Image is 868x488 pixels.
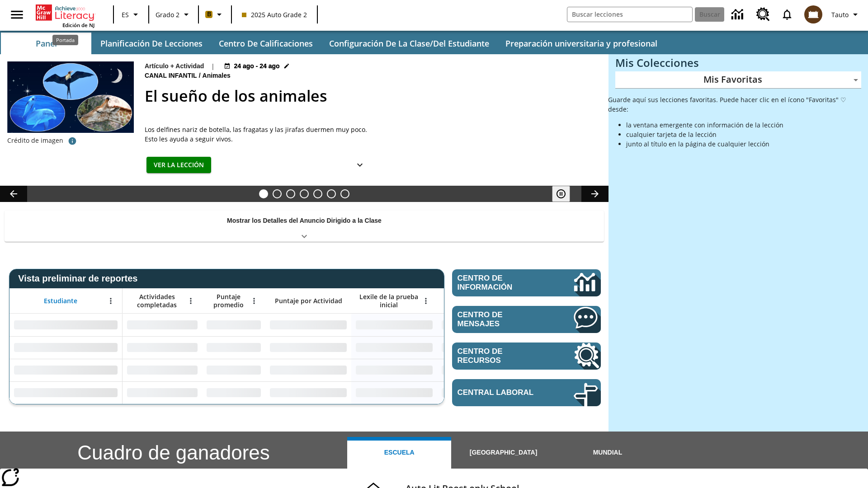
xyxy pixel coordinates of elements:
button: Diapositiva 2 Llevar el cine a la dimensión X [273,189,282,198]
a: Portada [36,4,94,22]
button: Abrir menú [419,294,433,308]
img: avatar image [804,5,822,23]
li: cualquier tarjeta de la lección [626,130,861,139]
span: / [199,72,201,79]
button: Abrir menú [104,294,118,308]
img: Fotos de una fragata, dos delfines nariz de botella y una jirafa sobre un fondo de noche estrellada [7,61,134,133]
button: [GEOGRAPHIC_DATA] [451,437,555,469]
div: Sin datos, [202,381,265,404]
span: Grado 2 [156,10,179,19]
button: Ver la lección [146,157,211,174]
div: Sin datos, [202,314,265,336]
a: Central laboral [452,379,601,406]
span: Puntaje por Actividad [275,297,342,305]
span: 24 ago - 24 ago [234,61,280,71]
p: Artículo + Actividad [145,61,204,71]
li: junto al título en la página de cualquier lección [626,139,861,149]
div: Sin datos, [123,336,202,359]
span: Estudiante [44,297,77,305]
button: Ver más [351,157,369,174]
button: Boost El color de la clase es anaranjado claro. Cambiar el color de la clase. [202,6,228,23]
span: Animales [203,71,232,81]
span: Actividades completadas [127,293,187,309]
span: Vista preliminar de reportes [18,273,142,284]
span: Lexile de la prueba inicial [356,293,422,309]
div: Sin datos, [123,381,202,404]
h2: El sueño de los animales [145,84,598,108]
button: Diapositiva 7 Una idea, mucho trabajo [340,189,349,198]
div: Sin datos, [437,336,523,359]
button: Grado: Grado 2, Elige un grado [152,6,195,23]
div: Sin datos, [202,359,265,381]
span: ES [122,10,129,19]
button: Escuela [347,437,451,469]
p: Guarde aquí sus lecciones favoritas. Puede hacer clic en el ícono "Favoritas" ♡ desde: [608,95,861,114]
p: Crédito de imagen [7,136,63,145]
div: Mostrar los Detalles del Anuncio Dirigido a la Clase [5,211,604,242]
span: Edición de NJ [62,22,94,28]
button: Diapositiva 6 ¿Cuál es la gran idea? [327,189,336,198]
button: Lenguaje: ES, Selecciona un idioma [117,6,146,23]
span: Canal Infantil [145,71,199,81]
button: Planificación de lecciones [93,33,210,54]
div: Sin datos, [123,359,202,381]
a: Notificaciones [775,3,799,26]
span: Tauto [831,10,849,19]
span: Central laboral [458,388,547,397]
p: Mostrar los Detalles del Anuncio Dirigido a la Clase [227,216,382,225]
span: Centro de mensajes [458,310,547,328]
div: Sin datos, [437,381,523,404]
li: la ventana emergente con información de la lección [626,120,861,130]
div: Portada [52,35,78,45]
span: Centro de recursos [458,347,547,365]
button: Carrusel de lecciones, seguir [581,186,609,202]
span: Puntaje promedio [207,293,250,309]
a: Centro de recursos, Se abrirá en una pestaña nueva. [452,343,601,370]
span: | [211,61,215,71]
span: B [207,9,211,20]
button: Panel [1,33,91,54]
div: Pausar [552,186,579,202]
button: Configuración de la clase/del estudiante [322,33,496,54]
button: Diapositiva 4 Modas que pasaron de moda [300,189,309,198]
button: Pausar [552,186,570,202]
a: Centro de información [726,2,751,27]
button: Diapositiva 3 ¿Lo quieres con papas fritas? [286,189,295,198]
div: Portada [36,3,94,28]
a: Centro de mensajes [452,306,601,333]
button: Centro de calificaciones [212,33,320,54]
span: 2025 Auto Grade 2 [242,10,307,19]
button: Crédito de imagen: Logorilla/Getty Images (fondo); slowmotiongli/iStock/Getty Images Plus (delfin... [63,133,81,149]
div: Los delfines nariz de botella, las fragatas y las jirafas duermen muy poco. Esto les ayuda a segu... [145,125,371,144]
a: Centro de información [452,269,601,296]
button: Abrir menú [247,294,261,308]
button: Preparación universitaria y profesional [498,33,665,54]
button: Perfil/Configuración [828,6,864,23]
button: Mundial [556,437,660,469]
button: 24 ago - 24 ago Elegir fechas [222,61,291,71]
span: Centro de información [458,274,543,292]
h3: Mis Colecciones [615,56,861,69]
button: Escoja un nuevo avatar [799,3,828,26]
div: Mis Favoritas [615,71,861,89]
div: Sin datos, [437,359,523,381]
button: Diapositiva 5 ¿Los autos del futuro? [313,189,322,198]
a: Centro de recursos, Se abrirá en una pestaña nueva. [751,2,775,27]
div: Sin datos, [437,314,523,336]
input: Buscar campo [567,7,692,22]
button: Diapositiva 1 El sueño de los animales [259,189,268,198]
div: Sin datos, [202,336,265,359]
div: Sin datos, [123,314,202,336]
button: Abrir menú [184,294,198,308]
button: Abrir el menú lateral [4,1,30,28]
